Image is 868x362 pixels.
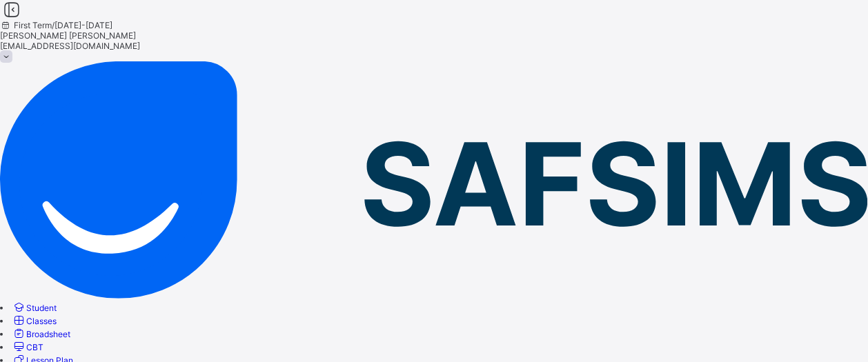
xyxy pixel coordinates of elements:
[12,316,57,326] a: Classes
[12,303,57,313] a: Student
[26,303,57,313] span: Student
[26,316,57,326] span: Classes
[12,342,43,352] a: CBT
[26,342,43,352] span: CBT
[12,329,70,339] a: Broadsheet
[26,329,70,339] span: Broadsheet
